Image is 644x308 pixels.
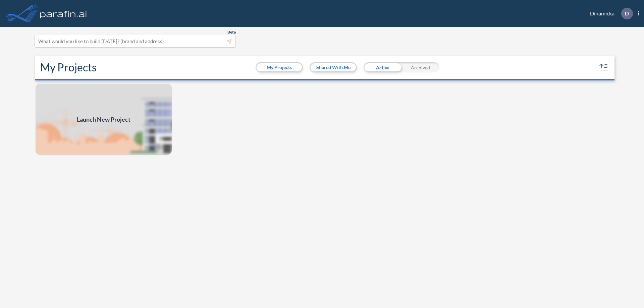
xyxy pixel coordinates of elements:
[40,61,97,74] h2: My Projects
[39,7,88,20] img: logo
[35,83,172,156] a: Launch New Project
[598,62,609,73] button: sort
[625,10,629,16] p: D
[311,63,356,71] button: Shared With Me
[364,62,401,72] div: Active
[401,62,439,72] div: Archived
[227,29,236,35] span: Beta
[257,63,302,71] button: My Projects
[580,8,639,19] div: Dinamicka
[35,83,172,156] img: add
[77,115,130,124] span: Launch New Project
